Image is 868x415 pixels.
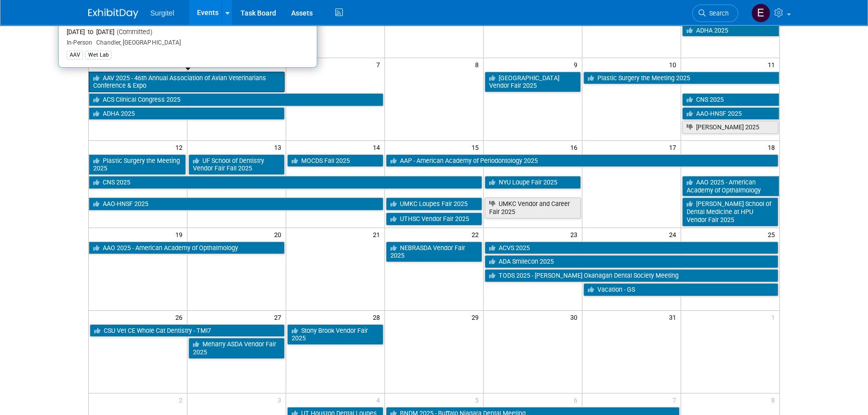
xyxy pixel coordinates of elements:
[471,311,483,323] span: 29
[569,141,582,153] span: 16
[668,141,681,153] span: 17
[89,197,383,211] a: AAO-HNSF 2025
[767,228,779,241] span: 25
[277,393,286,406] span: 3
[85,51,112,60] div: Wet Lab
[767,141,779,153] span: 18
[386,154,778,167] a: AAP - American Academy of Periodontology 2025
[706,10,729,17] span: Search
[485,176,581,189] a: NYU Loupe Fair 2025
[174,228,187,241] span: 19
[287,154,383,167] a: MOCDS Fall 2025
[682,93,779,106] a: CNS 2025
[375,58,384,71] span: 7
[682,24,779,37] a: ADHA 2025
[89,154,186,175] a: Plastic Surgery the Meeting 2025
[174,141,187,153] span: 12
[672,393,681,406] span: 7
[89,107,285,120] a: ADHA 2025
[471,141,483,153] span: 15
[485,72,581,92] a: [GEOGRAPHIC_DATA] Vendor Fair 2025
[67,39,92,46] span: In-Person
[188,154,285,175] a: UF School of Dentistry Vendor Fair Fall 2025
[386,213,482,226] a: UTHSC Vendor Fair 2025
[67,51,83,60] div: AAV
[67,28,309,37] div: [DATE] to [DATE]
[174,311,187,323] span: 26
[150,9,174,17] span: Surgitel
[474,393,483,406] span: 5
[767,58,779,71] span: 11
[668,311,681,323] span: 31
[372,228,384,241] span: 21
[668,58,681,71] span: 10
[90,324,285,337] a: CSU Vet CE Whole Cat Dentistry - TMI7
[114,28,152,36] span: (Committed)
[372,141,384,153] span: 14
[92,39,180,46] span: Chandler, [GEOGRAPHIC_DATA]
[573,393,582,406] span: 6
[89,176,482,189] a: CNS 2025
[770,311,779,323] span: 1
[583,283,778,296] a: Vacation - GS
[188,338,285,358] a: Meharry ASDA Vendor Fair 2025
[573,58,582,71] span: 9
[682,197,778,226] a: [PERSON_NAME] School of Dental Medicine at HPU Vendor Fair 2025
[485,197,581,218] a: UMKC Vendor and Career Fair 2025
[682,107,779,120] a: AAO-HNSF 2025
[287,324,383,345] a: Stony Brook Vendor Fair 2025
[273,228,286,241] span: 20
[178,393,187,406] span: 2
[372,311,384,323] span: 28
[569,311,582,323] span: 30
[682,121,778,134] a: [PERSON_NAME] 2025
[386,197,482,211] a: UMKC Loupes Fair 2025
[386,242,482,262] a: NEBRASDA Vendor Fair 2025
[273,141,286,153] span: 13
[474,58,483,71] span: 8
[471,228,483,241] span: 22
[751,4,770,23] img: Event Coordinator
[668,228,681,241] span: 24
[485,242,778,255] a: ACVS 2025
[375,393,384,406] span: 4
[88,9,138,19] img: ExhibitDay
[692,5,738,22] a: Search
[682,176,779,196] a: AAO 2025 - American Academy of Opthalmology
[485,255,778,268] a: ADA Smilecon 2025
[770,393,779,406] span: 8
[89,72,285,92] a: AAV 2025 - 46th Annual Association of Avian Veterinarians Conference & Expo
[485,269,778,282] a: TODS 2025 - [PERSON_NAME] Okanagan Dental Society Meeting
[89,93,383,106] a: ACS Clinical Congress 2025
[273,311,286,323] span: 27
[569,228,582,241] span: 23
[89,242,285,255] a: AAO 2025 - American Academy of Opthalmology
[583,72,779,85] a: Plastic Surgery the Meeting 2025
